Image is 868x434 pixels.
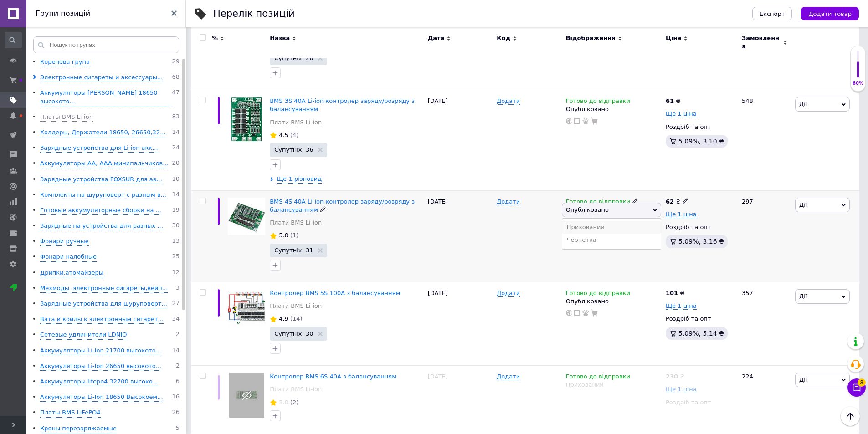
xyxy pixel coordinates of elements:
[40,269,103,277] div: Дрипки,атомайзеры
[426,190,495,282] div: [DATE]
[736,282,793,366] div: 357
[808,10,852,17] span: Додати товар
[566,105,661,113] div: Опубліковано
[176,378,180,386] span: 6
[666,110,697,117] span: Ще 1 ціна
[270,198,415,213] span: BMS 4S 40A Li-ion контролер заряду/розряду з балансуванням
[666,315,734,323] div: Роздріб та опт
[40,144,158,153] div: Зарядные устройства для Li-ion акк...
[290,132,298,138] span: (4)
[172,237,180,246] span: 13
[172,89,180,106] span: 47
[666,398,734,407] div: Роздріб та опт
[497,373,520,380] span: Додати
[666,34,681,42] span: Ціна
[40,159,169,168] div: Аккумуляторы AA, AAA,минипальчиков...
[40,331,127,339] div: Сeтeвые yдлинитeли LDNІО
[40,191,166,199] div: Комплекты на шуруповерт с разным в...
[40,362,161,371] div: Аккумуляторы Li-Ion 26650 высокото...
[176,424,180,433] span: 5
[799,376,807,383] span: Дії
[172,159,180,168] span: 20
[666,97,674,104] b: 61
[172,73,180,82] span: 68
[279,132,288,138] span: 4.5
[270,302,322,310] a: Плати BMS Li-ion
[270,219,322,227] a: Плати BMS Li-ion
[799,101,807,107] span: Дії
[274,247,313,253] span: Супутніх: 31
[228,289,265,327] img: Контроллер BMS 5S 100A с балансировкой
[851,80,865,87] div: 60%
[40,408,101,417] div: Платы BMS LiFePO4
[212,34,218,42] span: %
[666,386,697,393] span: Ще 1 ціна
[172,206,180,215] span: 19
[562,234,661,246] li: Чернетка
[40,284,168,293] div: Мехмоды ,электронные сигареты,вейп...
[229,373,264,418] img: Контроллер BMS 6S 40A с балансировкой
[666,302,697,310] span: Ще 1 ціна
[172,113,180,122] span: 83
[40,128,166,137] div: Холдеры, Держатели 18650, 26650,32...
[172,222,180,230] span: 30
[426,90,495,191] div: [DATE]
[566,381,661,389] div: Прихований
[40,378,158,386] div: Аккумуляторы lifepo4 32700 высоко...
[562,221,661,234] li: Прихований
[172,315,180,324] span: 34
[274,55,313,61] span: Супутніх: 26
[40,206,161,215] div: Готовые аккумуляторные сборки на ...
[666,373,678,380] b: 230
[40,113,93,122] div: Платы BMS Li-ion
[172,347,180,355] span: 14
[40,393,163,402] div: Аккумуляторы Li-Ion 18650 Высокоем...
[172,58,180,66] span: 29
[270,34,290,42] span: Назва
[858,378,866,387] span: 3
[40,73,163,82] div: Электронные сигареты и аксессуары...
[497,97,520,105] span: Додати
[270,290,400,296] a: Контролер BMS 5S 100A з балансуванням
[428,34,445,42] span: Дата
[497,198,520,205] span: Додати
[742,34,781,51] span: Замовлення
[426,282,495,366] div: [DATE]
[678,138,724,145] span: 5.09%, 3.10 ₴
[172,269,180,277] span: 12
[678,238,724,245] span: 5.09%, 3.16 ₴
[40,222,163,230] div: Зарядные на устройства для разных ...
[666,211,697,218] span: Ще 1 ціна
[40,315,164,324] div: Вата и койлы к электронным сигарет...
[172,191,180,199] span: 14
[497,34,510,42] span: Код
[279,315,288,322] span: 4.9
[33,36,179,53] input: Пошук по групах
[760,10,785,17] span: Експорт
[290,315,303,322] span: (14)
[497,290,520,297] span: Додати
[40,347,161,355] div: Аккумуляторы Li-Ion 21700 высокото...
[270,97,415,112] a: BMS 3S 40A Li-ion контролер заряду/розряду з балансуванням
[270,118,322,127] a: Плати BMS Li-ion
[172,144,180,153] span: 24
[270,385,322,393] a: Плати BMS Li-ion
[566,373,630,383] span: Готово до відправки
[666,290,678,296] b: 101
[736,366,793,433] div: 224
[270,373,396,380] span: Контролер BMS 6S 40A з балансуванням
[666,97,680,105] div: ₴
[666,198,674,205] b: 62
[176,362,180,371] span: 2
[752,7,792,20] button: Експорт
[172,300,180,308] span: 27
[290,232,298,239] span: (1)
[40,89,172,106] div: Аккумуляторы [PERSON_NAME] 18650 высокото...
[40,300,167,308] div: Зарядные устройства для шуруповерт...
[176,331,180,339] span: 2
[172,128,180,137] span: 14
[274,331,313,337] span: Супутніх: 30
[172,393,180,402] span: 16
